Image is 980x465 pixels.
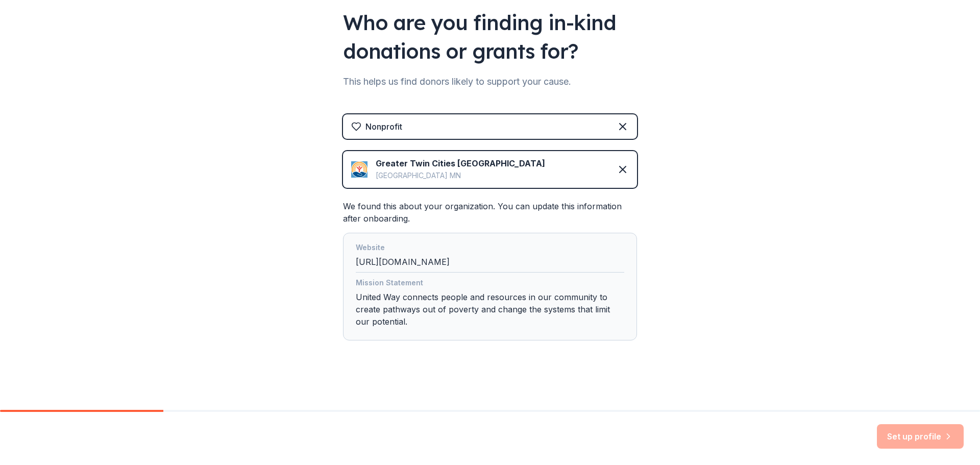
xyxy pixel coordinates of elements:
div: Nonprofit [365,120,402,133]
div: [URL][DOMAIN_NAME] [356,241,624,273]
div: United Way connects people and resources in our community to create pathways out of poverty and c... [356,277,624,332]
div: This helps us find donors likely to support your cause. [343,74,637,90]
div: Greater Twin Cities [GEOGRAPHIC_DATA] [376,157,545,169]
div: [GEOGRAPHIC_DATA] MN [376,169,545,182]
div: Website [356,241,624,256]
div: We found this about your organization. You can update this information after onboarding. [343,200,637,340]
div: Mission Statement [356,277,624,291]
img: Icon for Greater Twin Cities United Way [351,161,367,178]
div: Who are you finding in-kind donations or grants for? [343,8,637,65]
